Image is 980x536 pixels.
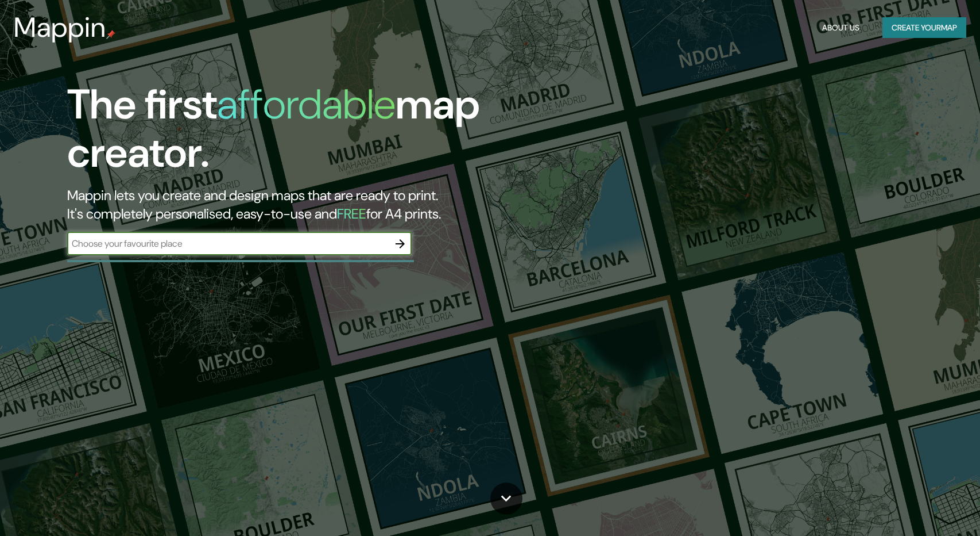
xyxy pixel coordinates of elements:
[882,17,966,39] button: Create yourmap
[67,237,389,250] input: Choose your favourite place
[106,30,115,39] img: mappin-pin
[67,186,557,223] h2: Mappin lets you create and design maps that are ready to print. It's completely personalised, eas...
[818,17,864,39] button: About Us
[217,78,396,131] h1: affordable
[337,205,366,223] h5: FREE
[67,81,557,186] h1: The first map creator.
[14,12,106,44] h3: Mappin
